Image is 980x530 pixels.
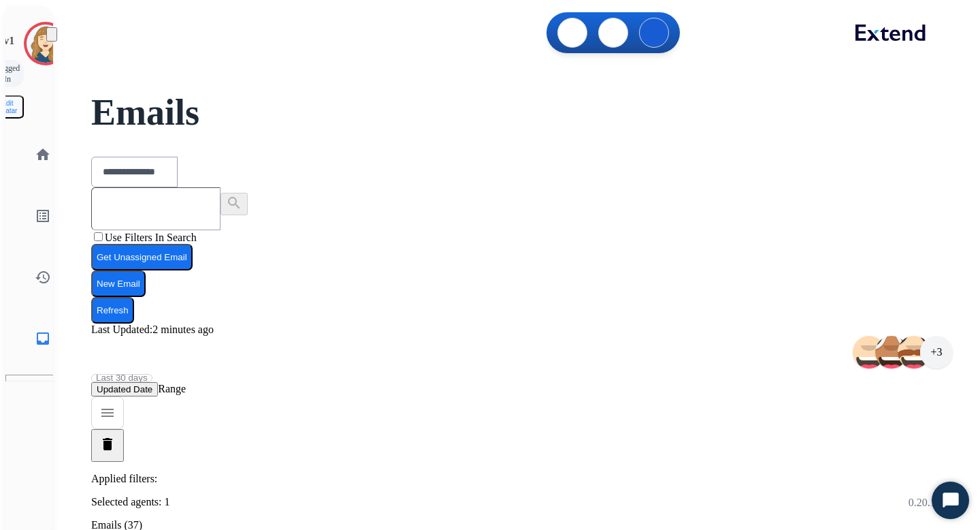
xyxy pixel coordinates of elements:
[91,324,152,335] span: Last Updated:
[91,473,953,485] p: Applied filters:
[920,336,953,369] div: +3
[91,382,158,396] button: Updated Date
[35,208,51,224] mat-icon: list_alt
[152,324,214,335] span: 2 minutes ago
[35,269,51,285] mat-icon: history
[91,496,953,508] div: Selected agents: 1
[91,297,134,324] button: Refresh
[91,374,152,382] button: Last 30 days
[99,405,116,421] mat-icon: menu
[35,330,51,347] mat-icon: inbox
[941,491,960,510] svg: Open Chat
[91,383,186,394] span: Range
[99,436,116,452] mat-icon: delete
[91,244,193,270] button: Get Unassigned Email
[226,195,242,211] mat-icon: search
[27,25,65,63] img: avatar
[35,146,51,163] mat-icon: home
[91,270,146,297] button: New Email
[91,99,953,126] h2: Emails
[105,232,197,243] label: Use Filters In Search
[932,482,969,519] button: Start Chat
[909,495,966,511] p: 0.20.1027RC
[96,375,148,381] span: Last 30 days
